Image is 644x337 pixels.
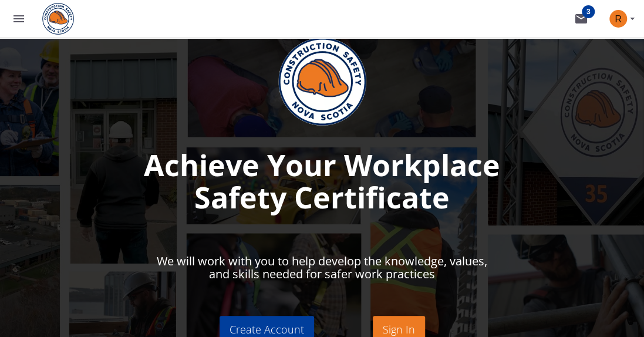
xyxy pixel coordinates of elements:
h1: Achieve Your Workplace Safety Certificate [117,149,528,214]
img: logo.png [38,3,79,35]
mat-icon: menu [12,12,26,26]
h2: We will work with you to help develop the knowledge, values, and skills needed for safer work pra... [152,255,493,281]
span: R [609,10,627,28]
img: Logo [278,38,366,126]
mat-icon: mail [574,12,588,26]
